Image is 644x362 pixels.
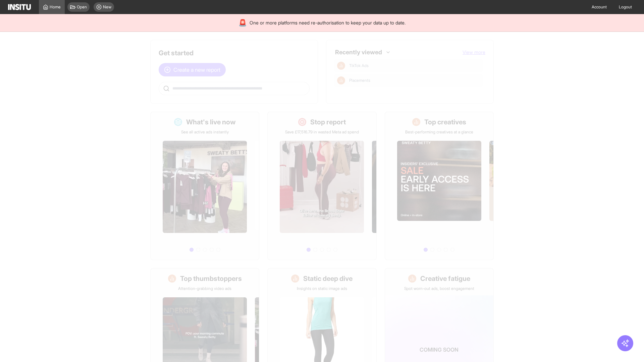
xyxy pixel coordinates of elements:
span: New [103,4,111,10]
img: Logo [8,4,31,10]
span: Open [77,4,87,10]
div: 🚨 [238,18,247,27]
span: One or more platforms need re-authorisation to keep your data up to date. [250,19,406,26]
span: Home [50,4,61,10]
